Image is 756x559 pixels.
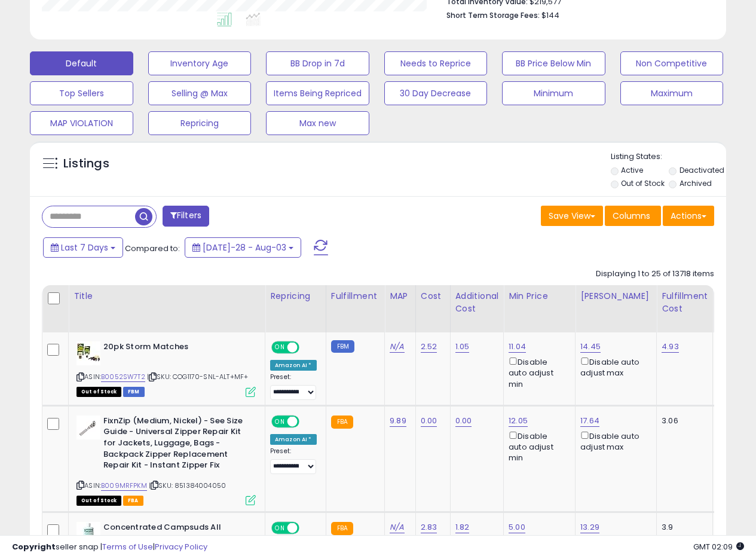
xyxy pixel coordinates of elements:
[580,521,599,533] a: 13.29
[390,290,411,303] div: MAP
[76,416,256,504] div: ASIN:
[273,343,287,353] span: ON
[30,51,133,75] button: Default
[76,522,100,546] img: 41ngzfhCLTL._SL40_.jpg
[148,81,252,105] button: Selling @ Max
[384,81,488,105] button: 30 Day Decrease
[390,521,404,533] a: N/A
[509,341,526,353] a: 11.04
[149,481,226,490] span: | SKU: 851384004050
[76,341,256,396] div: ASIN:
[331,290,379,303] div: Fulfillment
[455,341,470,353] a: 1.05
[273,416,287,426] span: ON
[680,165,724,175] label: Deactivated
[580,290,651,303] div: [PERSON_NAME]
[541,206,603,226] button: Save View
[125,243,180,254] span: Compared to:
[421,415,437,427] a: 0.00
[580,429,647,453] div: Disable auto adjust max
[611,151,726,163] p: Listing States:
[270,373,317,400] div: Preset:
[580,415,599,427] a: 17.64
[123,496,143,506] span: FBA
[61,242,108,253] span: Last 7 Days
[662,522,703,533] div: 3.9
[421,521,437,533] a: 2.83
[266,111,369,135] button: Max new
[12,541,56,552] strong: Copyright
[455,290,499,315] div: Additional Cost
[147,372,248,381] span: | SKU: COG1170-SNL-ALT+MF+
[693,541,744,552] span: 2025-08-11 02:09 GMT
[30,81,133,105] button: Top Sellers
[101,481,147,491] a: B009MRFPKM
[390,415,406,427] a: 9.89
[148,111,252,135] button: Repricing
[621,178,665,188] label: Out of Stock
[509,290,570,303] div: Min Price
[662,341,679,353] a: 4.93
[580,341,601,353] a: 14.45
[76,387,121,397] span: All listings that are currently out of stock and unavailable for purchase on Amazon
[103,522,249,547] b: Concentrated Campsuds All Purpose Cleaner, 4-Ounce, Green
[662,290,708,315] div: Fulfillment Cost
[680,178,712,188] label: Archived
[155,541,207,552] a: Privacy Policy
[663,206,714,226] button: Actions
[266,51,369,75] button: BB Drop in 7d
[331,340,354,353] small: FBM
[43,237,123,258] button: Last 7 Days
[446,10,540,20] b: Short Term Storage Fees:
[102,541,153,552] a: Terms of Use
[30,111,133,135] button: MAP VIOLATION
[620,81,724,105] button: Maximum
[331,416,353,429] small: FBA
[455,521,470,533] a: 1.82
[502,51,605,75] button: BB Price Below Min
[103,416,249,474] b: FixnZip (Medium, Nickel) - See Size Guide - Universal Zipper Repair Kit for Jackets, Luggage, Bag...
[621,165,643,175] label: Active
[455,415,472,427] a: 0.00
[580,355,647,378] div: Disable auto adjust max
[421,290,445,303] div: Cost
[605,206,661,226] button: Columns
[163,206,209,227] button: Filters
[148,51,252,75] button: Inventory Age
[613,210,650,222] span: Columns
[101,372,145,382] a: B0052SW7T2
[541,10,559,21] span: $144
[123,387,145,397] span: FBM
[76,496,121,506] span: All listings that are currently out of stock and unavailable for purchase on Amazon
[509,415,528,427] a: 12.05
[270,447,317,474] div: Preset:
[76,416,100,439] img: 31sj2CoqaJL._SL40_.jpg
[185,237,301,258] button: [DATE]-28 - Aug-03
[331,522,353,535] small: FBA
[63,155,109,172] h5: Listings
[502,81,605,105] button: Minimum
[203,242,286,253] span: [DATE]-28 - Aug-03
[421,341,437,353] a: 2.52
[270,434,317,445] div: Amazon AI *
[509,355,566,390] div: Disable auto adjust min
[662,416,703,426] div: 3.06
[596,268,714,280] div: Displaying 1 to 25 of 13718 items
[270,290,321,303] div: Repricing
[76,341,100,365] img: 411XGZNx3DL._SL40_.jpg
[12,542,207,553] div: seller snap | |
[103,341,249,356] b: 20pk Storm Matches
[509,429,566,464] div: Disable auto adjust min
[273,523,287,533] span: ON
[270,360,317,371] div: Amazon AI *
[266,81,369,105] button: Items Being Repriced
[390,341,404,353] a: N/A
[298,416,317,426] span: OFF
[74,290,260,303] div: Title
[298,343,317,353] span: OFF
[509,521,525,533] a: 5.00
[384,51,488,75] button: Needs to Reprice
[620,51,724,75] button: Non Competitive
